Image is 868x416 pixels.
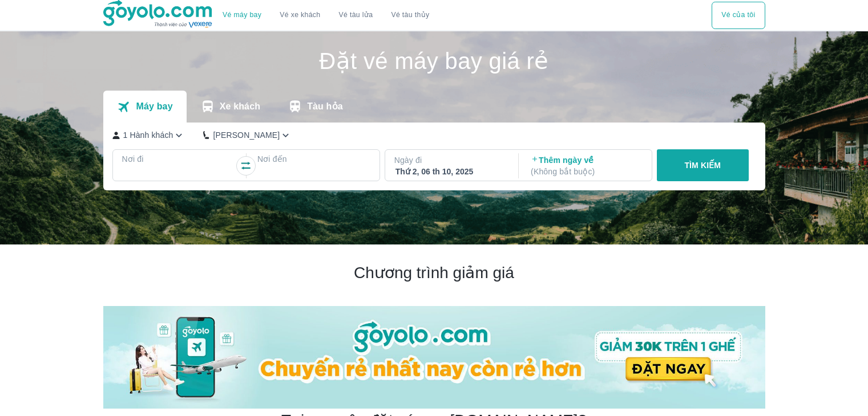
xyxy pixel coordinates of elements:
img: banner-home [103,306,765,409]
button: [PERSON_NAME] [203,129,292,141]
button: Vé của tôi [712,2,765,29]
a: Vé tàu lửa [330,2,382,29]
p: [PERSON_NAME] [213,129,280,141]
button: 1 Hành khách [112,129,185,141]
p: Tàu hỏa [307,101,343,112]
p: Máy bay [136,101,172,112]
p: Nơi đến [257,153,370,165]
p: 1 Hành khách [123,129,173,141]
h1: Đặt vé máy bay giá rẻ [103,50,765,72]
p: ( Không bắt buộc ) [531,166,641,177]
button: Vé tàu thủy [382,2,438,29]
a: Vé máy bay [223,11,261,19]
div: choose transportation mode [712,2,765,29]
div: Thứ 2, 06 th 10, 2025 [395,166,506,177]
h2: Chương trình giảm giá [103,263,765,283]
p: Xe khách [220,101,260,112]
p: Ngày đi [394,154,507,166]
button: TÌM KIẾM [657,149,749,181]
p: TÌM KIẾM [684,160,721,171]
div: transportation tabs [103,91,357,123]
p: Thêm ngày về [531,154,641,177]
a: Vé xe khách [280,11,320,19]
div: choose transportation mode [213,2,438,29]
p: Nơi đi [122,153,235,165]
